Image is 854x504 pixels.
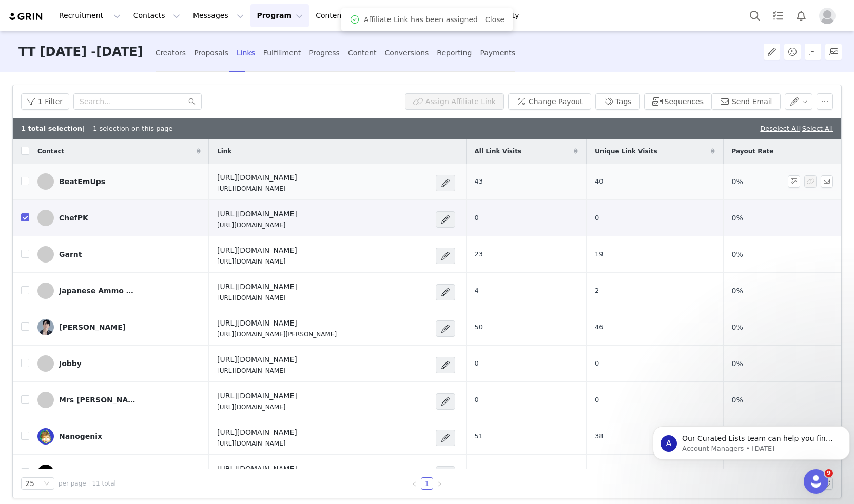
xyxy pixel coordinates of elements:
[217,402,297,412] p: [URL][DOMAIN_NAME]
[187,4,250,27] button: Messages
[409,477,421,490] li: Previous Page
[421,477,433,490] li: 1
[44,480,50,488] i: icon: down
[732,147,774,156] span: Payout Rate
[366,4,430,27] button: Reporting
[59,287,136,295] div: Japanese Ammo with [PERSON_NAME]
[595,395,599,405] span: 0
[821,175,837,188] span: Send Email
[437,39,472,67] div: Reporting
[21,124,173,134] div: | 1 selection on this page
[595,322,604,332] span: 46
[405,93,504,110] button: Assign Affiliate Link
[59,250,82,258] div: Garnt
[37,319,54,335] img: 3bedd10a-0bd5-41e1-8148-fcb314eb99c3--s.jpg
[475,395,479,405] span: 0
[595,431,604,441] span: 38
[802,125,833,132] a: Select All
[732,322,743,333] span: 0%
[421,478,433,489] a: 1
[37,246,201,263] a: Garnt
[217,354,297,365] h4: [URL][DOMAIN_NAME]
[595,147,657,156] span: Unique Link Visits
[59,214,88,222] div: ChefPK
[732,176,743,187] span: 0%
[732,249,743,260] span: 0%
[217,184,297,193] p: [URL][DOMAIN_NAME]
[217,366,297,375] p: [URL][DOMAIN_NAME]
[37,428,54,445] img: 6d628192-c53f-4b0d-914b-600cab621f3c.jpg
[237,39,255,67] div: Links
[37,283,201,299] a: Japanese Ammo with [PERSON_NAME]
[59,432,102,440] div: Nanogenix
[475,176,483,187] span: 43
[217,318,337,329] h4: [URL][DOMAIN_NAME]
[649,405,854,476] iframe: Intercom notifications message
[37,392,201,408] a: Mrs [PERSON_NAME]
[263,39,301,67] div: Fulfillment
[217,147,231,156] span: Link
[53,4,127,27] button: Recruitment
[217,172,297,183] h4: [URL][DOMAIN_NAME]
[217,293,297,303] p: [URL][DOMAIN_NAME]
[800,125,833,132] span: |
[595,249,604,259] span: 19
[59,479,116,488] span: per page | 11 total
[644,93,712,110] button: Sequences
[59,359,82,368] div: Jobby
[819,8,836,24] img: placeholder-profile.jpg
[825,469,833,477] span: 9
[194,39,228,67] div: Proposals
[217,209,297,219] h4: [URL][DOMAIN_NAME]
[711,93,781,110] button: Send Email
[436,481,442,487] i: icon: right
[217,245,297,256] h4: [URL][DOMAIN_NAME]
[156,39,186,67] div: Creators
[804,469,828,494] iframe: Intercom live chat
[217,257,297,266] p: [URL][DOMAIN_NAME]
[433,477,445,490] li: Next Page
[21,93,69,110] button: 1 Filter
[595,358,599,369] span: 0
[475,249,483,259] span: 23
[37,173,201,190] a: BeatEmUps
[430,4,471,27] a: Brands
[813,8,846,24] button: Profile
[217,330,337,339] p: [URL][DOMAIN_NAME][PERSON_NAME]
[21,125,82,132] b: 1 total selection
[595,176,604,187] span: 40
[217,427,297,438] h4: [URL][DOMAIN_NAME]
[37,465,201,481] a: NewRockstars
[37,465,54,481] img: 381b688c-11b4-4cc0-ba38-e0a7018e3fab--s.jpg
[59,177,105,186] div: BeatEmUps
[217,220,297,230] p: [URL][DOMAIN_NAME]
[732,213,743,224] span: 0%
[412,481,418,487] i: icon: left
[595,286,599,296] span: 2
[37,147,64,156] span: Contact
[732,395,743,406] span: 0%
[25,478,34,489] div: 25
[475,431,483,441] span: 51
[37,355,201,372] a: Jobby
[8,12,44,22] a: grin logo
[217,391,297,401] h4: [URL][DOMAIN_NAME]
[732,286,743,296] span: 0%
[188,98,196,105] i: icon: search
[595,468,604,478] span: 31
[364,14,478,25] span: Affiliate Link has been assigned
[385,39,429,67] div: Conversions
[73,93,202,110] input: Search...
[475,358,479,369] span: 0
[595,213,599,223] span: 0
[59,396,136,404] div: Mrs [PERSON_NAME]
[508,93,591,110] button: Change Payout
[790,4,812,27] button: Notifications
[217,439,297,448] p: [URL][DOMAIN_NAME]
[348,39,377,67] div: Content
[595,93,640,110] button: Tags
[732,358,743,369] span: 0%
